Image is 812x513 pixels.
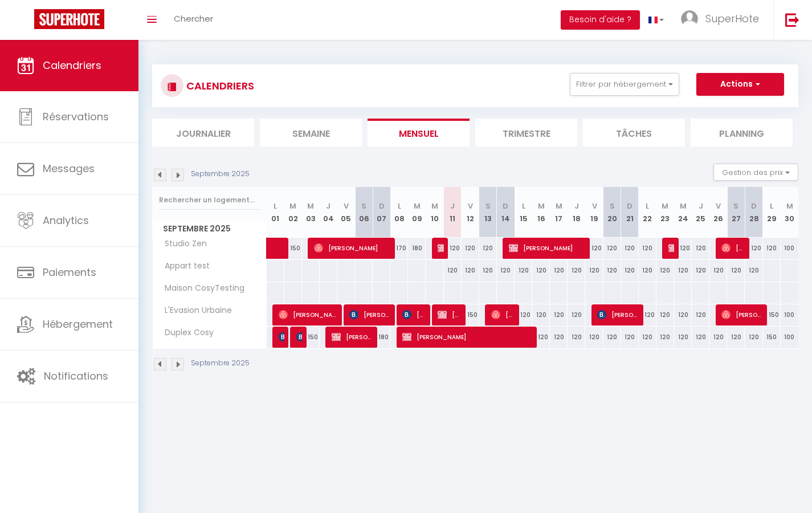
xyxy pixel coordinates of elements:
th: 02 [284,187,302,238]
span: [PERSON_NAME] [296,326,302,348]
abbr: L [398,201,401,211]
div: 120 [532,327,550,348]
span: Appart test [154,260,213,272]
abbr: M [289,201,296,211]
div: 120 [479,238,497,259]
img: logout [785,13,799,27]
div: 120 [709,327,727,348]
abbr: J [450,201,455,211]
div: 120 [621,238,639,259]
abbr: M [431,201,438,211]
div: 180 [373,327,390,348]
div: 150 [462,304,479,325]
span: Hébergement [43,317,113,331]
div: 120 [568,327,585,348]
th: 22 [639,187,656,238]
li: Journalier [152,119,254,146]
th: 07 [373,187,390,238]
div: 120 [674,327,692,348]
th: 23 [656,187,674,238]
th: 13 [479,187,497,238]
div: 120 [639,304,656,325]
div: 120 [709,260,727,281]
div: 120 [515,260,532,281]
th: 03 [302,187,320,238]
abbr: J [326,201,330,211]
div: 150 [302,327,320,348]
th: 19 [585,187,603,238]
li: Trimestre [475,119,577,146]
div: 120 [621,327,639,348]
abbr: V [716,201,721,211]
div: 100 [781,304,798,325]
div: 120 [674,238,692,259]
th: 01 [267,187,284,238]
span: Notifications [44,369,108,383]
th: 16 [532,187,550,238]
th: 05 [337,187,355,238]
p: Septembre 2025 [191,358,250,369]
button: Gestion des prix [713,164,798,181]
abbr: M [556,201,562,211]
button: Actions [696,73,784,96]
div: 120 [585,260,603,281]
th: 09 [408,187,426,238]
div: 170 [390,238,408,259]
div: 120 [674,260,692,281]
div: 120 [656,260,674,281]
span: Paiements [43,265,96,279]
span: [PERSON_NAME] [491,304,515,325]
th: 14 [497,187,515,238]
abbr: M [414,201,421,211]
div: 120 [621,260,639,281]
span: L'Evasion Urbaine [154,304,235,317]
div: 120 [515,304,532,325]
li: Planning [691,119,793,146]
abbr: M [307,201,314,211]
li: Tâches [583,119,685,146]
span: [PERSON_NAME] [438,237,443,259]
th: 29 [763,187,781,238]
p: Septembre 2025 [191,169,250,180]
th: 04 [320,187,337,238]
div: 120 [639,260,656,281]
th: 06 [355,187,373,238]
abbr: M [680,201,687,211]
div: 150 [763,304,781,325]
span: [PERSON_NAME] [332,326,373,348]
abbr: S [610,201,615,211]
th: 11 [444,187,462,238]
span: Calendriers [43,58,101,72]
button: Besoin d'aide ? [561,10,640,30]
th: 24 [674,187,692,238]
abbr: L [274,201,277,211]
abbr: V [468,201,473,211]
abbr: S [361,201,366,211]
li: Semaine [260,119,362,146]
abbr: D [627,201,633,211]
div: 120 [568,304,585,325]
th: 25 [692,187,709,238]
div: 100 [781,327,798,348]
div: 120 [479,260,497,281]
div: 120 [763,238,781,259]
div: 120 [462,260,479,281]
div: 120 [532,260,550,281]
div: 120 [603,327,621,348]
div: 120 [656,304,674,325]
span: [PERSON_NAME] [597,304,638,325]
div: 120 [550,327,568,348]
abbr: D [751,201,757,211]
abbr: L [646,201,649,211]
div: 120 [585,238,603,259]
span: [PERSON_NAME] [279,304,337,325]
h3: CALENDRIERS [183,73,254,99]
div: 120 [692,304,709,325]
span: [PERSON_NAME] [721,237,745,259]
div: 120 [745,327,762,348]
abbr: M [662,201,668,211]
span: Septembre 2025 [153,221,266,237]
span: Duplex Cosy [154,327,217,339]
abbr: S [733,201,738,211]
div: 120 [692,238,709,259]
